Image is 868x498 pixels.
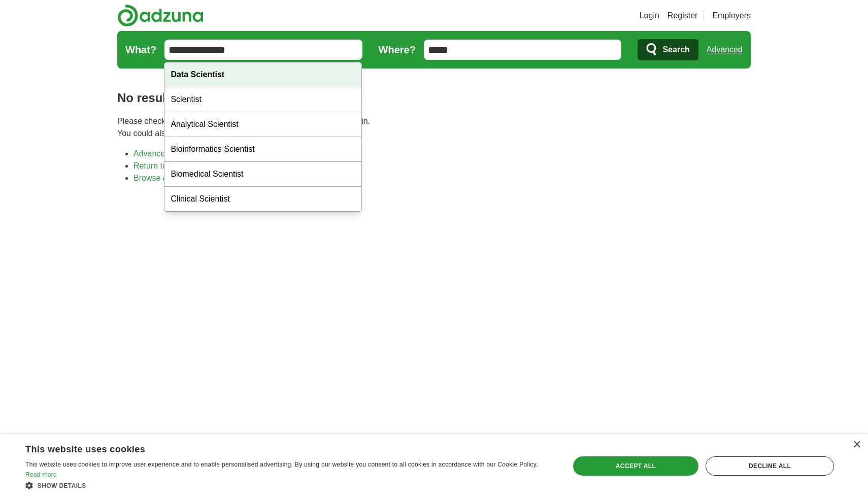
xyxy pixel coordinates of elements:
a: Login [640,10,659,22]
button: Search [638,39,698,60]
label: What? [125,42,156,57]
a: Register [667,10,698,22]
label: Where? [379,42,416,57]
a: Read more, opens a new window [25,471,57,478]
span: This website uses cookies to improve user experience and to enable personalised advertising. By u... [25,461,538,468]
img: Adzuna logo [117,4,204,27]
div: This website uses cookies [25,440,528,455]
span: Show details [38,482,86,489]
a: Advanced [707,40,743,60]
div: Close [853,441,860,449]
a: Browse all live results across the [GEOGRAPHIC_DATA] [133,174,338,182]
div: Decline all [706,456,834,476]
p: Please check your spelling or enter another search term and try again. You could also try one of ... [117,115,751,140]
a: Advanced search [133,149,196,158]
div: Show details [25,480,553,490]
a: Return to the home page and start again [133,161,279,170]
h1: No results found [117,89,751,107]
a: Employers [712,10,751,22]
span: Search [662,40,689,60]
div: Accept all [573,456,698,476]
